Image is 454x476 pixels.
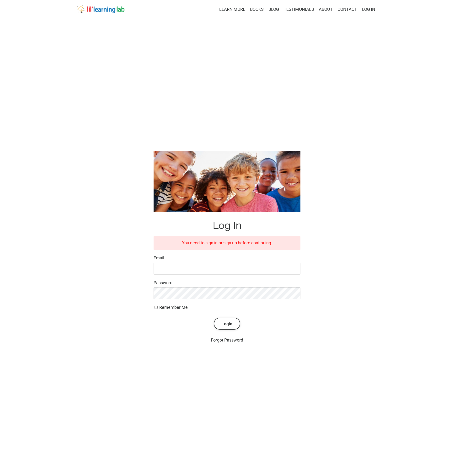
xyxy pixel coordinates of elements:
[214,318,240,330] button: Login
[77,5,124,13] img: lil' learning lab
[319,6,333,13] a: ABOUT
[154,279,300,286] label: Password
[362,7,375,12] a: LOG IN
[219,6,245,13] a: LEARN MORE
[155,306,158,309] input: Remember Me
[268,6,279,13] a: BLOG
[284,6,314,13] a: TESTIMONIALS
[250,6,264,13] a: BOOKS
[337,6,357,13] a: CONTACT
[159,305,188,310] span: Remember Me
[154,255,300,262] label: Email
[154,219,300,231] h1: Log In
[211,337,243,342] a: Forgot Password
[154,236,300,250] div: You need to sign in or sign up before continuing.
